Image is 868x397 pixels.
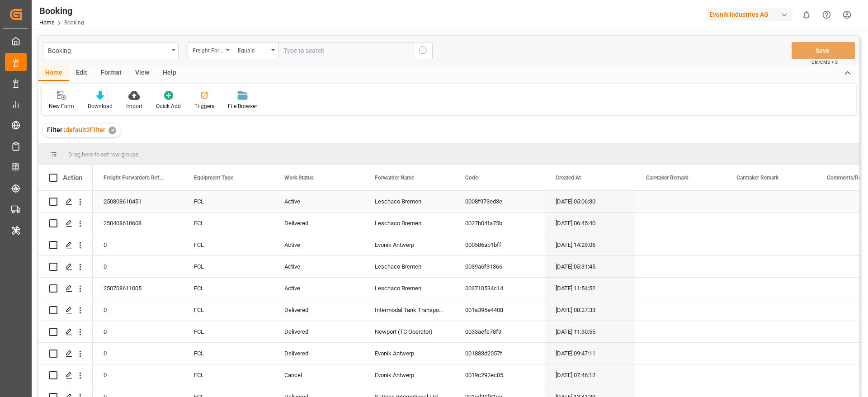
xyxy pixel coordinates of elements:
[465,175,478,181] span: Code
[454,256,545,277] div: 0039a6f31366
[193,44,223,55] div: Freight Forwarder's Reference No.
[93,299,183,321] div: 0
[38,191,93,213] div: Press SPACE to select this row.
[93,343,183,364] div: 0
[454,364,545,386] div: 0019c292ec85
[94,66,128,81] div: Format
[556,175,581,181] span: Created At
[454,343,545,364] div: 001883d2057f
[43,42,179,59] button: open menu
[38,66,69,81] div: Home
[414,42,433,59] button: search button
[274,256,364,277] div: Active
[88,102,113,110] div: Download
[47,126,66,133] span: Filter :
[364,364,454,386] div: Evonik Antwerp
[108,127,116,134] div: ✕
[39,4,84,18] div: Booking
[736,175,778,181] span: Caretaker Remark
[104,175,164,181] span: Freight Forwarder's Reference No.
[194,175,233,181] span: Equipment Type
[183,299,274,321] div: FCL
[545,364,635,386] div: [DATE] 07:46:12
[93,213,183,234] div: 250408610608
[93,364,183,386] div: 0
[93,278,183,299] div: 250708611005
[284,175,314,181] span: Work Status
[364,256,454,277] div: Leschaco Bremen
[156,102,181,110] div: Quick Add
[816,5,837,25] button: Help Center
[38,364,93,386] div: Press SPACE to select this row.
[274,191,364,212] div: Active
[38,343,93,364] div: Press SPACE to select this row.
[49,102,74,110] div: New Form
[364,234,454,255] div: Evonik Antwerp
[38,256,93,278] div: Press SPACE to select this row.
[38,213,93,234] div: Press SPACE to select this row.
[126,102,142,110] div: Import
[93,234,183,255] div: 0
[454,213,545,234] div: 0027b04fa75b
[183,234,274,255] div: FCL
[156,66,183,81] div: Help
[274,234,364,255] div: Active
[364,213,454,234] div: Leschaco Bremen
[646,175,688,181] span: Caretaker Remark
[38,299,93,321] div: Press SPACE to select this row.
[38,278,93,299] div: Press SPACE to select this row.
[454,234,545,255] div: 000586ab1bff
[274,364,364,386] div: Cancel
[238,44,269,55] div: Equals
[454,278,545,299] div: 003710534c14
[811,59,838,66] span: Ctrl/CMD + S
[93,191,183,212] div: 250808610451
[454,321,545,342] div: 0033aefe78f9
[68,151,139,158] span: Drag here to set row groups
[454,191,545,212] div: 0008f973ed3e
[188,42,233,59] button: open menu
[792,42,855,59] button: Save
[454,299,545,321] div: 001a395e4408
[183,191,274,212] div: FCL
[183,364,274,386] div: FCL
[364,299,454,321] div: Intermodal Tank TransportEurope N.V.
[48,44,169,56] div: Booking
[38,321,93,343] div: Press SPACE to select this row.
[545,234,635,255] div: [DATE] 14:29:06
[63,174,82,182] div: Action
[364,343,454,364] div: Evonik Antwerp
[274,321,364,342] div: Delivered
[364,191,454,212] div: Leschaco Bremen
[183,343,274,364] div: FCL
[228,102,257,110] div: File Browser
[233,42,278,59] button: open menu
[796,5,816,25] button: show 0 new notifications
[364,278,454,299] div: Leschaco Bremen
[183,256,274,277] div: FCL
[183,213,274,234] div: FCL
[69,66,94,81] div: Edit
[93,256,183,277] div: 0
[274,299,364,321] div: Delivered
[93,321,183,342] div: 0
[38,234,93,256] div: Press SPACE to select this row.
[545,256,635,277] div: [DATE] 05:31:45
[706,8,793,21] div: Evonik Industries AG
[545,213,635,234] div: [DATE] 06:45:40
[545,321,635,342] div: [DATE] 11:30:55
[194,102,214,110] div: Triggers
[364,321,454,342] div: Newport (TC Operator)
[545,343,635,364] div: [DATE] 09:47:11
[375,175,414,181] span: Forwarder Name
[39,19,54,26] a: Home
[128,66,156,81] div: View
[183,278,274,299] div: FCL
[183,321,274,342] div: FCL
[274,213,364,234] div: Delivered
[278,42,414,59] input: Type to search
[545,191,635,212] div: [DATE] 05:06:30
[274,343,364,364] div: Delivered
[706,6,796,23] button: Evonik Industries AG
[274,278,364,299] div: Active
